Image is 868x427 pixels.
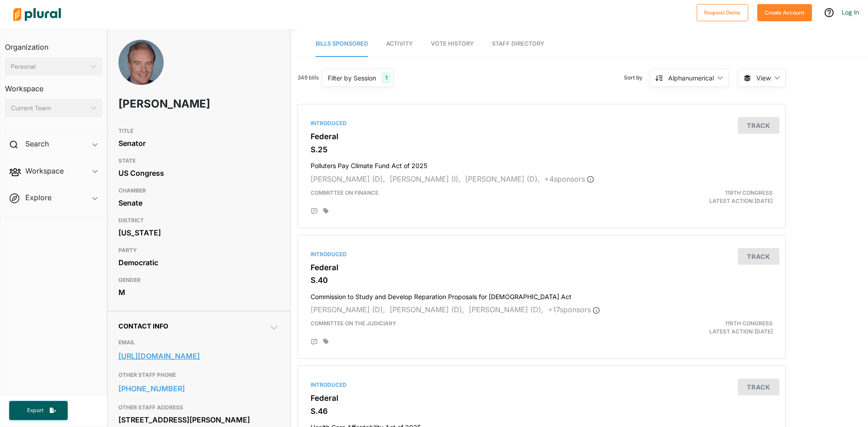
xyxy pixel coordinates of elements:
span: [PERSON_NAME] (D), [469,305,543,314]
h3: S.40 [311,276,773,285]
div: Add Position Statement [311,338,318,346]
span: 119th Congress [725,189,773,196]
span: Sort by [624,74,650,82]
span: Activity [386,40,413,47]
h3: Federal [311,263,773,272]
h3: TITLE [118,126,279,136]
a: [URL][DOMAIN_NAME] [118,349,279,363]
span: 119th Congress [725,320,773,327]
div: Add tags [323,338,329,345]
div: Add tags [323,208,329,214]
div: Personal [11,62,87,71]
span: [PERSON_NAME] (D), [311,305,385,314]
h3: Workspace [5,75,102,95]
span: + 4 sponsor s [544,174,594,183]
span: Export [21,407,50,414]
h3: OTHER STAFF PHONE [118,370,279,380]
div: Introduced [311,250,773,258]
span: + 17 sponsor s [548,305,600,314]
span: [PERSON_NAME] (D), [465,174,540,183]
div: Current Team [11,103,87,113]
button: Export [9,401,68,420]
span: [PERSON_NAME] (I), [390,174,461,183]
h3: Federal [311,132,773,141]
h3: Federal [311,394,773,403]
div: US Congress [118,166,279,180]
span: [PERSON_NAME] (D), [390,305,464,314]
div: Introduced [311,381,773,389]
button: Track [738,248,779,265]
h3: EMAIL [118,337,279,348]
div: Add Position Statement [311,208,318,215]
h3: STATE [118,155,279,166]
div: Senate [118,196,279,210]
span: Bills Sponsored [316,40,368,47]
div: Latest Action: [DATE] [621,189,779,205]
img: Headshot of Chris Van Hollen [118,40,164,95]
div: Senator [118,136,279,150]
div: [US_STATE] [118,226,279,239]
div: Introduced [311,119,773,127]
h2: Search [25,139,49,149]
h3: OTHER STAFF ADDRESS [118,402,279,413]
a: Activity [386,31,413,57]
a: Create Account [757,7,812,17]
h3: CHAMBER [118,185,279,196]
a: Request Demo [697,7,748,17]
h3: DISTRICT [118,215,279,226]
a: Log In [842,8,859,16]
button: Track [738,117,779,134]
span: View [756,73,771,83]
span: Committee on Finance [311,189,378,196]
h4: Polluters Pay Climate Fund Act of 2025 [311,158,773,170]
span: Committee on the Judiciary [311,320,396,327]
a: Staff Directory [492,31,544,57]
h3: Organization [5,34,102,54]
button: Request Demo [697,4,748,21]
span: 349 bills [297,74,319,82]
a: Vote History [431,31,474,57]
div: Alphanumerical [668,73,714,83]
h3: S.46 [311,407,773,416]
a: Bills Sponsored [316,31,368,57]
div: Filter by Session [328,73,376,83]
h1: [PERSON_NAME] [118,90,215,117]
div: 1 [382,72,391,84]
a: [PHONE_NUMBER] [118,382,279,395]
div: Latest Action: [DATE] [621,319,779,336]
span: [PERSON_NAME] (D), [311,174,385,183]
div: Democratic [118,256,279,269]
button: Create Account [757,4,812,21]
div: M [118,286,279,299]
h3: GENDER [118,275,279,286]
h4: Commission to Study and Develop Reparation Proposals for [DEMOGRAPHIC_DATA] Act [311,289,773,301]
h3: PARTY [118,245,279,256]
span: Vote History [431,40,474,47]
span: Contact Info [118,322,168,330]
h3: S.25 [311,145,773,154]
button: Track [738,379,779,395]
